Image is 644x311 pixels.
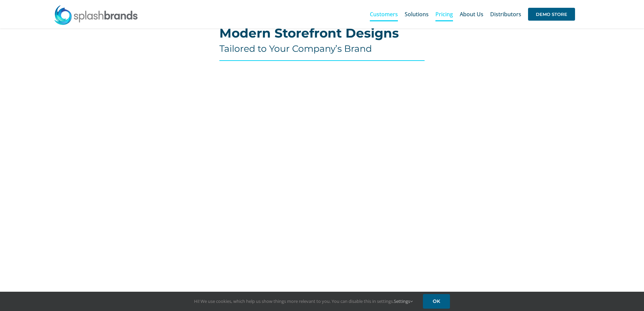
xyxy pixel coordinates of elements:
img: SplashBrands.com Logo [54,5,138,25]
a: Pricing [435,3,453,25]
h4: Tailored to Your Company’s Brand [219,43,424,54]
span: Customers [370,12,398,17]
span: DEMO STORE [528,8,575,21]
span: Distributors [490,12,521,17]
a: OK [423,294,450,309]
a: Settings [394,298,413,304]
span: Hi! We use cookies, which help us show things more relevant to you. You can disable this in setti... [194,298,413,304]
span: About Us [460,12,483,17]
a: Customers [370,3,398,25]
a: DEMO STORE [528,3,575,25]
span: Pricing [435,12,453,17]
nav: Main Menu Sticky [370,3,575,25]
h2: Modern Storefront Designs [219,26,424,40]
span: Solutions [405,12,429,17]
a: Distributors [490,3,521,25]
